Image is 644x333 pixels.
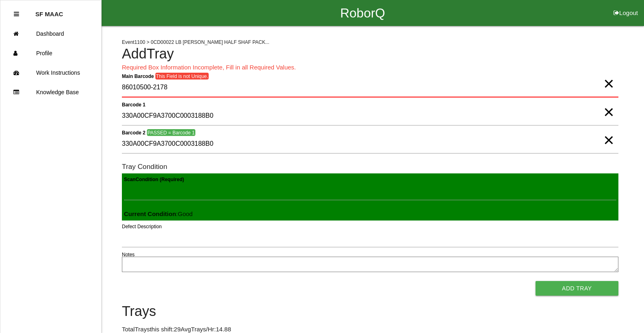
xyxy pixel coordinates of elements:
p: Required Box Information Incomplete, Fill in all Required Values. [122,63,618,72]
b: Main Barcode [122,73,154,79]
h4: Add Tray [122,46,618,62]
b: Barcode 2 [122,130,145,135]
input: Required [122,78,618,97]
p: SF MAAC [35,4,63,17]
a: Work Instructions [0,63,101,82]
b: Scan Condition (Required) [124,176,184,182]
b: Barcode 1 [122,102,145,107]
h6: Tray Condition [122,163,618,171]
span: This Field is not Unique. [155,73,209,80]
a: Knowledge Base [0,82,101,102]
span: Clear Input [603,67,614,84]
h4: Trays [122,304,618,319]
span: Clear Input [603,96,614,112]
span: Event 1100 > 0CD00022 LB [PERSON_NAME] HALF SHAF PACK... [122,39,269,45]
b: Current Condition [124,210,176,217]
div: Close [14,4,19,24]
span: Clear Input [603,124,614,140]
a: Dashboard [0,24,101,43]
button: Add Tray [536,281,618,296]
span: PASSED = Barcode 1 [147,129,195,136]
label: Defect Description [122,223,162,230]
label: Notes [122,251,134,258]
span: : Good [124,210,193,217]
a: Profile [0,43,101,63]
